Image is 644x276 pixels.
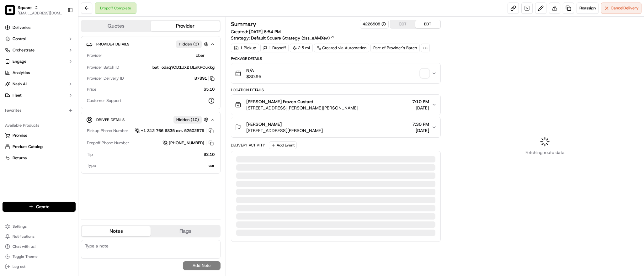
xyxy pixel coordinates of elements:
[87,76,124,81] span: Provider Delivery ID
[3,105,76,115] div: Favorites
[87,140,129,146] span: Dropoff Phone Number
[3,79,76,89] button: Nash AI
[412,98,429,105] span: 7:10 PM
[13,93,22,98] span: Fleet
[13,25,30,30] span: Deliveries
[18,4,32,11] span: Square
[13,144,43,150] span: Product Catalog
[246,73,261,80] span: $30.95
[152,65,215,70] span: bat_odaqYOD1UX2TJLaKROukkg
[3,34,76,44] button: Control
[231,35,334,41] div: Strategy:
[82,21,151,31] button: Quotes
[13,70,30,76] span: Analytics
[204,87,215,92] span: $5.10
[246,105,358,111] span: [STREET_ADDRESS][PERSON_NAME][PERSON_NAME]
[260,44,289,52] div: 1 Dropoff
[231,117,440,137] button: [PERSON_NAME][STREET_ADDRESS][PERSON_NAME]7:30 PM[DATE]
[176,117,199,123] span: Hidden ( 10 )
[13,244,35,249] span: Chat with us!
[5,5,15,15] img: Square
[577,3,599,14] button: Reassign
[412,121,429,127] span: 7:30 PM
[246,67,261,73] span: N/A
[13,224,27,229] span: Settings
[3,56,76,66] button: Engage
[173,116,210,124] button: Hidden (10)
[231,88,441,93] div: Location Details
[249,29,281,34] span: [DATE] 6:54 PM
[141,128,204,134] span: +1 312 766 6835 ext. 52502579
[96,42,129,47] span: Provider Details
[3,262,76,271] button: Log out
[3,222,76,231] button: Settings
[231,21,256,27] h3: Summary
[611,5,639,11] span: Cancel Delivery
[390,20,415,28] button: CDT
[525,149,565,156] span: Fetching route data
[231,56,441,61] div: Package Details
[601,3,641,14] button: CancelDelivery
[5,144,73,150] a: Product Catalog
[3,130,76,141] button: Promise
[5,155,73,161] a: Returns
[246,121,282,127] span: [PERSON_NAME]
[196,53,205,58] span: Uber
[246,98,313,105] span: [PERSON_NAME] Frozen Custard
[87,98,121,103] span: Customer Support
[3,3,65,18] button: SquareSquare[EMAIL_ADDRESS][DOMAIN_NAME]
[3,45,76,55] button: Orchestrate
[363,21,386,27] div: 4226508
[314,44,369,52] a: Created via Automation
[231,95,440,115] button: [PERSON_NAME] Frozen Custard[STREET_ADDRESS][PERSON_NAME][PERSON_NAME]7:10 PM[DATE]
[86,39,215,49] button: Provider DetailsHidden (3)
[3,153,76,163] button: Returns
[13,264,25,269] span: Log out
[231,29,281,35] span: Created:
[179,41,199,47] span: Hidden ( 3 )
[290,44,313,52] div: 2.5 mi
[95,152,215,157] div: $3.10
[269,141,297,149] button: Add Event
[13,133,27,138] span: Promise
[579,5,596,11] span: Reassign
[13,234,35,239] span: Notifications
[246,127,323,134] span: [STREET_ADDRESS][PERSON_NAME]
[5,133,73,138] a: Promise
[87,65,119,70] span: Provider Batch ID
[251,35,330,41] span: Default Square Strategy (dss_eAMXev)
[135,127,215,134] a: +1 312 766 6835 ext. 52502579
[3,68,76,78] a: Analytics
[3,242,76,251] button: Chat with us!
[13,36,26,42] span: Control
[3,202,76,212] button: Create
[412,127,429,134] span: [DATE]
[412,105,429,111] span: [DATE]
[82,226,151,236] button: Notes
[87,163,96,168] span: Type
[96,117,125,122] span: Driver Details
[36,204,50,210] span: Create
[13,254,38,259] span: Toggle Theme
[3,90,76,100] button: Fleet
[169,140,204,146] span: [PHONE_NUMBER]
[87,53,102,58] span: Provider
[251,35,334,41] a: Default Square Strategy (dss_eAMXev)
[18,11,62,16] button: [EMAIL_ADDRESS][DOMAIN_NAME]
[87,128,128,134] span: Pickup Phone Number
[415,20,440,28] button: EDT
[13,155,27,161] span: Returns
[98,163,215,168] div: car
[87,87,96,92] span: Price
[13,81,27,87] span: Nash AI
[231,143,265,148] div: Delivery Activity
[162,140,215,146] a: [PHONE_NUMBER]
[231,44,259,52] div: 1 Pickup
[3,120,76,130] div: Available Products
[13,59,26,64] span: Engage
[151,21,220,31] button: Provider
[3,142,76,152] button: Product Catalog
